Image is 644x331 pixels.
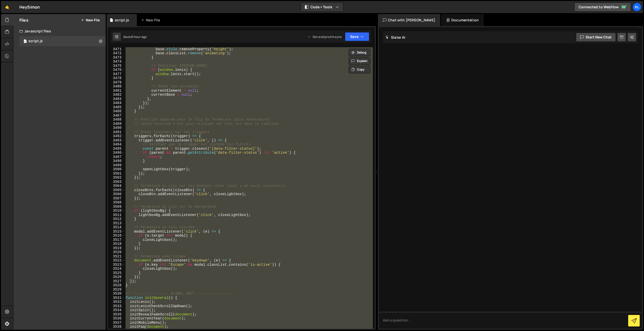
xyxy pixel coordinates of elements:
button: Debug [349,49,370,56]
div: HeySimon [19,4,40,10]
div: Documentation [441,14,484,26]
div: 3479 [108,80,125,85]
div: script.js [28,39,43,43]
div: 3525 [108,271,125,275]
a: Connected to Webflow [574,3,631,12]
div: 3476 [108,68,125,72]
div: 3531 [108,296,125,300]
div: 3475 [108,64,125,68]
div: 3524 [108,267,125,271]
div: Dev and prod in sync [308,35,342,39]
div: 3534 [108,308,125,312]
button: Code + Tools [301,3,343,12]
button: New File [81,18,100,22]
div: 3515 [108,230,125,234]
div: script.js [115,18,129,23]
div: 3484 [108,101,125,105]
div: 3533 [108,304,125,308]
div: 3521 [108,254,125,259]
div: 3489 [108,122,125,126]
div: 3516 [108,234,125,238]
div: 3497 [108,155,125,159]
div: 3518 [108,242,125,246]
div: 3493 [108,138,125,143]
div: 3485 [108,105,125,109]
div: 3535 [108,312,125,317]
div: 3473 [108,56,125,60]
div: 3503 [108,180,125,184]
div: 3520 [108,250,125,254]
div: 3526 [108,275,125,279]
div: 3522 [108,258,125,263]
div: 3506 [108,192,125,196]
div: 3495 [108,147,125,151]
div: 3505 [108,188,125,192]
div: 3500 [108,167,125,172]
span: 1 [24,40,27,44]
div: 3517 [108,238,125,242]
div: 3490 [108,126,125,130]
div: 3488 [108,118,125,122]
div: 3483 [108,97,125,101]
div: 3508 [108,200,125,205]
div: 3496 [108,151,125,155]
div: 3528 [108,283,125,288]
div: 3487 [108,114,125,118]
div: 3510 [108,209,125,213]
div: 3519 [108,246,125,250]
div: 3478 [108,76,125,80]
div: Javascript files [13,26,106,36]
div: 3509 [108,205,125,209]
div: 3536 [108,316,125,321]
div: 3504 [108,184,125,188]
div: Saved [123,35,147,39]
div: 3480 [108,84,125,89]
button: Copy [349,66,370,73]
div: 3532 [108,300,125,304]
div: 3494 [108,142,125,147]
div: 3486 [108,109,125,114]
div: 3491 [108,130,125,134]
div: Chat with [PERSON_NAME] [378,14,440,26]
div: 3498 [108,159,125,163]
div: 3474 [108,60,125,64]
div: 3512 [108,217,125,221]
div: 3481 [108,89,125,93]
div: 3537 [108,321,125,325]
div: 3492 [108,134,125,138]
h2: Files [19,17,28,23]
div: 3471 [108,47,125,51]
div: 3501 [108,172,125,176]
div: 3523 [108,263,125,267]
div: 3477 [108,72,125,76]
div: 16083/43150.js [19,36,106,46]
div: 3482 [108,93,125,97]
div: 3499 [108,163,125,168]
button: Save [345,32,369,41]
div: 3529 [108,288,125,292]
button: Explain [349,57,370,65]
a: 🤙 [1,1,13,13]
div: 3513 [108,221,125,226]
div: 3507 [108,196,125,201]
h2: Slater AI [385,35,406,40]
div: 1 hour ago [132,35,147,39]
a: Kl [632,3,641,12]
div: 3511 [108,213,125,217]
div: 3502 [108,176,125,180]
button: Start new chat [576,33,616,42]
div: 3527 [108,279,125,284]
div: 3472 [108,51,125,56]
div: 3530 [108,292,125,296]
div: New File [141,18,162,23]
div: 3514 [108,225,125,230]
div: 3538 [108,325,125,329]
